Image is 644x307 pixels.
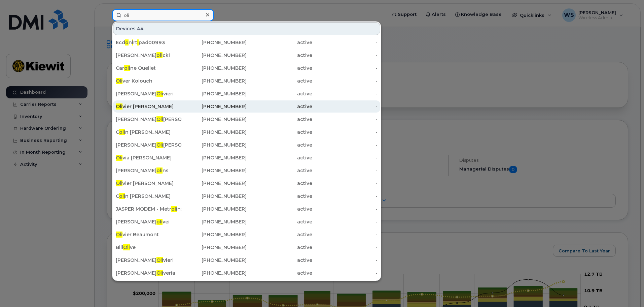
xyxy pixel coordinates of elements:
div: - [312,90,378,97]
div: via [PERSON_NAME] [116,154,181,161]
span: oli [171,206,177,212]
div: - [312,103,378,110]
div: [PHONE_NUMBER] [181,270,247,276]
a: [PERSON_NAME]olins[PHONE_NUMBER]active- [113,164,380,177]
div: C n [PERSON_NAME] [116,129,181,135]
div: active [247,244,312,251]
div: - [312,78,378,84]
div: - [312,180,378,187]
div: - [312,231,378,238]
a: Olivier [PERSON_NAME][PHONE_NUMBER]active- [113,177,380,189]
div: - [312,142,378,148]
div: [PHONE_NUMBER] [181,39,247,46]
span: 44 [137,25,144,32]
a: Olivier Beaumont[PHONE_NUMBER]active- [113,228,380,241]
span: Oli [116,232,122,238]
div: [PERSON_NAME] vieri [116,257,181,264]
div: [PHONE_NUMBER] [181,65,247,71]
a: Caroline Ouellet[PHONE_NUMBER]active- [113,62,380,74]
div: [PHONE_NUMBER] [181,90,247,97]
a: [PERSON_NAME]Oliveria[PHONE_NUMBER]active- [113,267,380,279]
span: Oli [156,91,163,97]
div: [PHONE_NUMBER] [181,231,247,238]
div: C n [PERSON_NAME] [116,193,181,199]
span: l [132,39,133,45]
div: active [247,167,312,174]
a: Olivia [PERSON_NAME][PHONE_NUMBER]active- [113,152,380,164]
div: - [312,244,378,251]
div: active [247,270,312,276]
span: Oli [156,142,163,148]
div: - [312,116,378,123]
span: I [137,39,139,45]
div: - [312,65,378,71]
span: oli [124,65,130,71]
div: - [312,129,378,135]
a: [PERSON_NAME]Olivieri[PHONE_NUMBER]active- [113,254,380,266]
div: active [247,65,312,71]
div: [PHONE_NUMBER] [181,257,247,264]
div: active [247,231,312,238]
div: [PHONE_NUMBER] [181,103,247,110]
div: active [247,180,312,187]
span: Oli [116,155,122,161]
div: - [312,218,378,225]
div: [PERSON_NAME] [PERSON_NAME] [116,142,181,148]
div: [PERSON_NAME] ns [116,167,181,174]
div: - [312,154,378,161]
div: JASPER MODEM - Metr nx - Lunchroom [116,206,181,212]
div: vier [PERSON_NAME] [116,180,181,187]
div: active [247,103,312,110]
div: active [247,52,312,59]
div: vier [PERSON_NAME] [116,103,181,110]
div: [PHONE_NUMBER] [181,218,247,225]
span: Oli [116,103,122,110]
div: Car ne Ouellet [116,65,181,71]
div: active [247,116,312,123]
span: Oli [156,270,163,276]
span: o [125,39,129,45]
div: active [247,193,312,199]
div: active [247,154,312,161]
a: [PERSON_NAME]olivei[PHONE_NUMBER]active- [113,216,380,228]
div: - [312,193,378,199]
div: active [247,142,312,148]
div: - [312,206,378,212]
a: [PERSON_NAME]olicki[PHONE_NUMBER]active- [113,49,380,61]
div: active [247,129,312,135]
a: [PERSON_NAME]Olivieri[PHONE_NUMBER]active- [113,88,380,100]
a: JASPER MODEM - Metrolinx - Lunchroom[PHONE_NUMBER]active- [113,203,380,215]
div: ver Kolouch [116,78,181,84]
span: oli [156,219,163,225]
div: [PERSON_NAME] vieri [116,90,181,97]
span: oli [156,167,163,174]
span: oli [119,129,125,135]
span: Oli [156,257,163,263]
div: [PERSON_NAME] [PERSON_NAME] [116,116,181,123]
a: BillOlive[PHONE_NUMBER]active- [113,241,380,253]
a: [PERSON_NAME]Oli[PERSON_NAME][PHONE_NUMBER]active- [113,113,380,125]
a: Colin [PERSON_NAME][PHONE_NUMBER]active- [113,126,380,138]
div: active [247,218,312,225]
div: [PERSON_NAME] cki [116,52,181,59]
div: Ecd n rt pad00993 [116,39,181,46]
div: active [247,257,312,264]
div: vier Beaumont [116,231,181,238]
span: Oli [116,78,122,84]
div: [PHONE_NUMBER] [181,52,247,59]
a: [PERSON_NAME]Oli[PERSON_NAME][PHONE_NUMBER]active- [113,139,380,151]
a: Oliver Kolouch[PHONE_NUMBER]active- [113,75,380,87]
div: - [312,270,378,276]
div: active [247,78,312,84]
span: oli [119,193,125,199]
iframe: Messenger Launcher [615,278,639,302]
div: [PHONE_NUMBER] [181,142,247,148]
a: EcdonlrtIpad00993[PHONE_NUMBER]active- [113,36,380,49]
div: Devices [113,22,380,35]
div: [PERSON_NAME] vei [116,218,181,225]
span: Oli [156,116,163,122]
div: Bill ve [116,244,181,251]
div: [PHONE_NUMBER] [181,116,247,123]
div: - [312,39,378,46]
span: oli [156,52,163,58]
